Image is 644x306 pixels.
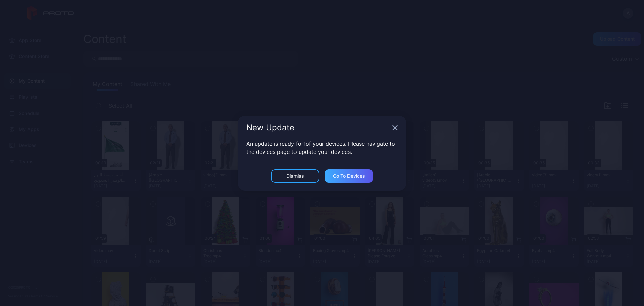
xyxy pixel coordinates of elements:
div: Dismiss [286,173,304,179]
div: Go to devices [333,173,365,179]
p: An update is ready for 1 of your devices. Please navigate to the devices page to update your devi... [246,140,398,156]
button: Go to devices [325,169,373,183]
div: New Update [246,124,390,132]
button: Dismiss [271,169,319,183]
